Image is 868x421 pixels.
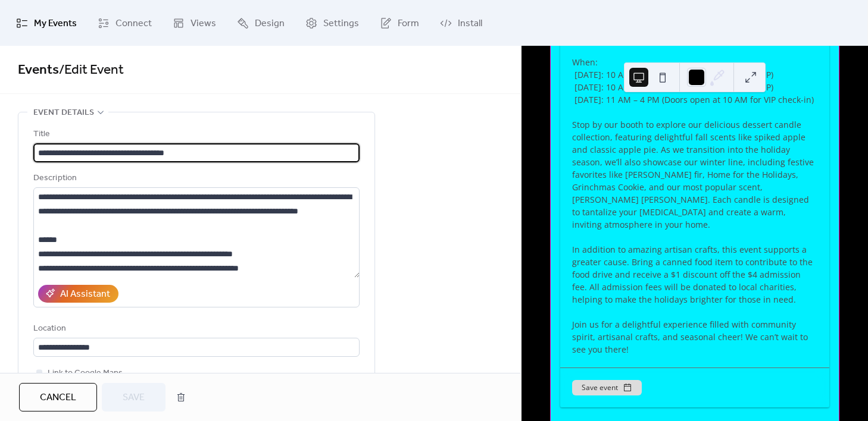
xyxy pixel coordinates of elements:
[296,5,368,41] a: Settings
[371,5,428,41] a: Form
[572,380,642,395] button: Save event
[33,171,357,186] div: Description
[398,14,419,33] span: Form
[431,5,491,41] a: Install
[33,127,357,142] div: Title
[323,14,359,33] span: Settings
[18,57,59,83] a: Events
[38,285,118,303] button: AI Assistant
[59,57,124,83] span: / Edit Event
[34,14,77,33] span: My Events
[40,391,76,405] span: Cancel
[7,5,86,41] a: My Events
[255,14,285,33] span: Design
[164,5,225,41] a: Views
[191,14,216,33] span: Views
[458,14,482,33] span: Install
[228,5,294,41] a: Design
[115,14,152,33] span: Connect
[89,5,161,41] a: Connect
[33,322,357,336] div: Location
[33,106,94,120] span: Event details
[60,287,110,301] div: AI Assistant
[48,366,123,381] span: Link to Google Maps
[19,383,97,411] button: Cancel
